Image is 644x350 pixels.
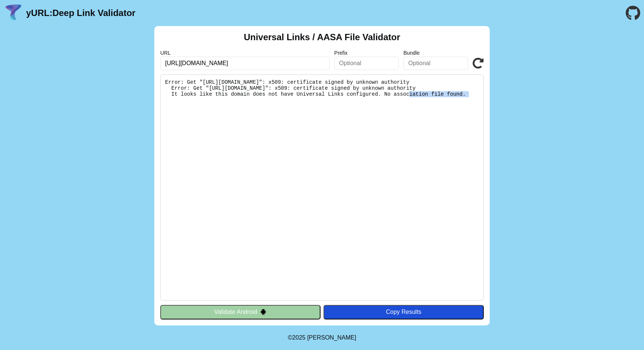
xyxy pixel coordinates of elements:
label: Bundle [403,50,468,56]
img: droidIcon.svg [260,309,266,315]
button: Copy Results [323,305,484,319]
button: Validate Android [160,305,321,319]
a: yURL:Deep Link Validator [26,8,135,18]
h2: Universal Links / AASA File Validator [244,32,400,42]
img: yURL Logo [4,3,23,23]
span: 2025 [292,334,306,341]
pre: Error: Get "[URL][DOMAIN_NAME]": x509: certificate signed by unknown authority Error: Get "[URL][... [160,74,484,300]
a: Michael Ibragimchayev's Personal Site [307,334,356,341]
label: Prefix [334,50,399,56]
input: Optional [334,57,399,70]
input: Required [160,57,330,70]
label: URL [160,50,330,56]
footer: © [288,325,356,350]
div: Copy Results [327,309,480,315]
input: Optional [403,57,468,70]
